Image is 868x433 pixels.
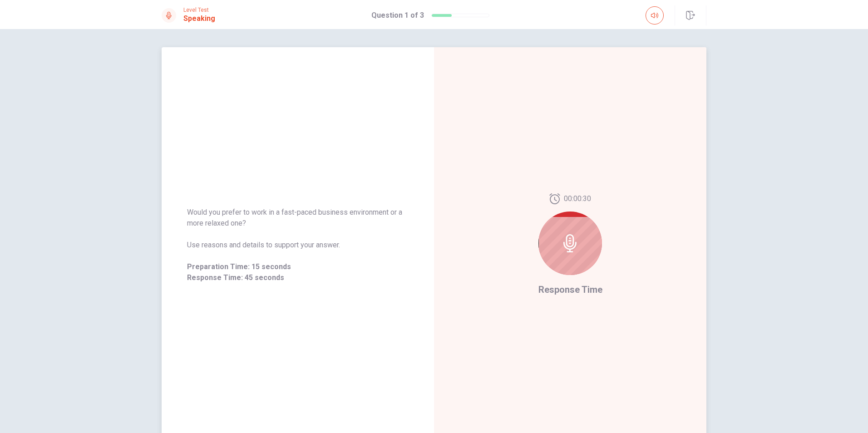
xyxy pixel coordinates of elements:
[183,13,215,24] h1: Speaking
[564,193,591,204] span: 00:00:30
[187,261,409,272] span: Preparation Time: 15 seconds
[187,207,409,229] span: Would you prefer to work in a fast-paced business environment or a more relaxed one?
[538,284,602,295] span: Response Time
[187,240,409,251] span: Use reasons and details to support your answer.
[371,10,424,21] h1: Question 1 of 3
[183,7,215,13] span: Level Test
[187,272,409,283] span: Response Time: 45 seconds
